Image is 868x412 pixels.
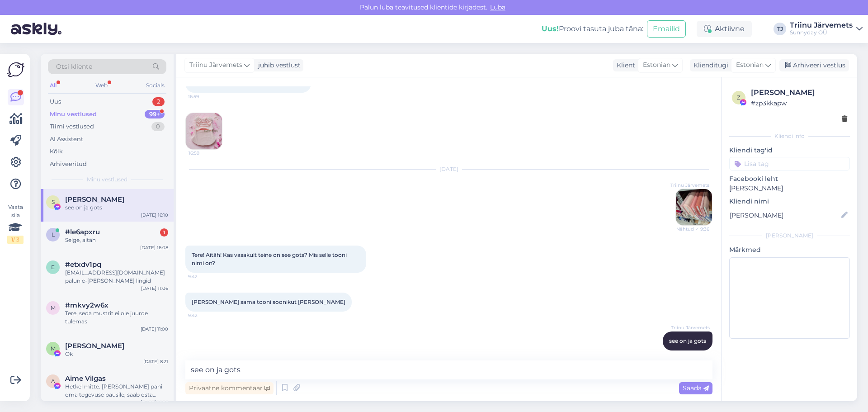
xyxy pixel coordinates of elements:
div: Klienditugi [690,61,728,70]
div: Vaata siia [7,203,24,244]
div: 2 [152,97,165,106]
div: Aktiivne [697,21,752,37]
div: [DATE] 8:21 [143,358,168,365]
div: Socials [144,80,166,91]
p: Facebooki leht [729,174,850,184]
p: Kliendi nimi [729,197,850,206]
div: 99+ [145,110,165,119]
div: [DATE] 11:00 [141,326,168,332]
div: Ok [65,350,168,358]
div: Uus [50,97,61,106]
span: Saada [683,384,709,392]
span: #le6apxru [65,228,100,236]
div: TJ [774,23,786,35]
span: Luba [487,3,508,11]
div: Proovi tasuta juba täna: [542,24,643,34]
span: Sirel Rootsma [65,195,124,204]
button: Emailid [647,20,686,38]
div: Klient [613,61,635,70]
div: Web [94,80,109,91]
span: Otsi kliente [56,62,92,71]
div: [EMAIL_ADDRESS][DOMAIN_NAME] palun e-[PERSON_NAME] lingid [65,269,168,285]
div: All [48,80,58,91]
span: Nähtud ✓ 9:36 [675,226,709,232]
img: Askly Logo [7,61,24,78]
span: [PERSON_NAME] sama tooni soonikut [PERSON_NAME] [192,298,345,305]
div: [DATE] [185,165,712,173]
input: Lisa nimi [730,210,840,220]
b: Uus! [542,24,559,33]
div: [PERSON_NAME] [729,232,850,240]
div: 0 [151,122,165,131]
span: Triinu Järvemets [189,60,242,70]
div: Arhiveeri vestlus [779,59,849,71]
span: Aime Vilgas [65,374,106,383]
span: Margit Salk [65,342,124,350]
input: Lisa tag [729,157,850,170]
span: z [737,94,741,101]
div: # zp3kkapw [751,98,847,108]
div: AI Assistent [50,135,83,144]
span: Triinu Järvemets [670,182,709,189]
p: Kliendi tag'id [729,146,850,155]
p: Märkmed [729,245,850,255]
span: Triinu Järvemets [671,324,710,331]
div: 1 [160,228,168,237]
div: Privaatne kommentaar [185,382,274,394]
span: #mkvy2w6x [65,301,108,309]
img: Attachment [676,189,712,225]
span: e [51,264,55,270]
div: [DATE] 11:06 [141,285,168,292]
div: Kliendi info [729,132,850,140]
div: Triinu Järvemets [790,22,853,29]
span: S [52,199,55,205]
div: Tiimi vestlused [50,122,94,131]
span: Estonian [736,60,764,70]
div: Selge, aitäh [65,236,168,244]
span: 16:59 [189,150,222,156]
span: #etxdv1pq [65,260,101,269]
div: [PERSON_NAME] [751,87,847,98]
div: Minu vestlused [50,110,97,119]
div: juhib vestlust [255,61,301,70]
span: 10:14 [676,351,710,358]
span: Estonian [643,60,670,70]
span: Tere! Aitäh! Kas vasakult teine on see gots? Mis selle tooni nimi on? [192,251,348,266]
div: Tere, seda mustrit ei ole juurde tulemas [65,309,168,326]
span: see on ja gots [669,337,706,344]
div: see on ja gots [65,204,168,212]
span: 9:42 [188,273,222,280]
div: [DATE] 16:08 [140,244,168,251]
div: Kõik [50,147,63,156]
span: M [51,345,56,352]
span: l [52,231,55,238]
span: A [51,378,55,384]
img: Attachment [186,113,222,149]
p: [PERSON_NAME] [729,184,850,193]
span: 9:42 [188,312,222,319]
div: [DATE] 16:10 [141,212,168,218]
a: Triinu JärvemetsSunnyday OÜ [790,22,863,36]
div: [DATE] 16:58 [141,399,168,406]
span: m [51,304,56,311]
div: Sunnyday OÜ [790,29,853,36]
div: Arhiveeritud [50,160,87,169]
span: 16:59 [188,93,222,100]
div: 1 / 3 [7,236,24,244]
span: Minu vestlused [87,175,127,184]
div: Hetkel mitte. [PERSON_NAME] pani oma tegevuse pausile, saab osta ainult vanasid numbreid. [65,383,168,399]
